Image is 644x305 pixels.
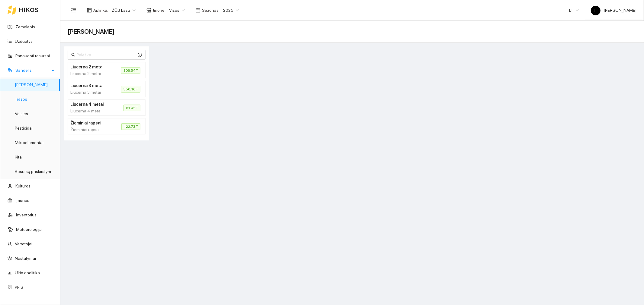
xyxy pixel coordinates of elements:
a: [PERSON_NAME] [15,82,48,87]
a: Pesticidai [15,126,33,130]
span: menu-fold [71,8,76,13]
span: 122.73 T [121,123,140,130]
a: PPIS [15,285,23,290]
span: L [595,6,597,15]
a: Meteorologija [16,227,42,232]
span: ŽŪB Lašų [112,6,136,15]
span: shop [146,8,151,13]
span: [PERSON_NAME] [591,8,636,13]
a: Inventorius [16,212,37,217]
h4: Žieminiai rapsai [70,120,107,126]
div: Liucerna 4 metai [70,108,109,114]
a: Panaudoti resursai [15,53,50,58]
div: Liucerna 3 metai [70,89,107,96]
span: Aplinka : [93,7,108,14]
div: Liucerna 2 metai [70,70,107,77]
span: Derlius [68,27,114,36]
a: Vartotojai [15,241,32,246]
a: Resursų paskirstymas [15,169,56,174]
a: Nustatymai [15,256,36,261]
span: search [71,53,75,57]
a: Mikroelementai [15,140,43,145]
a: Veislės [15,111,28,116]
a: Ūkio analitika [15,270,40,275]
h4: Liucerna 2 metai [70,64,107,70]
span: Visos [169,6,185,15]
button: menu-fold [68,4,80,16]
span: info-circle [138,53,142,57]
span: calendar [196,8,200,13]
a: Užduotys [15,39,33,44]
span: Įmonė : [153,7,165,14]
a: Žemėlapis [15,24,35,29]
span: Sandėlis [15,64,50,76]
a: Įmonės [15,198,29,203]
span: 350.16 T [121,86,140,93]
a: Trąšos [15,97,27,102]
div: Žieminiai rapsai [70,126,107,133]
input: Paieška [77,52,136,58]
span: 306.54 T [121,67,140,74]
a: Kita [15,155,22,159]
h4: Liucerna 3 metai [70,82,107,89]
span: LT [569,6,579,15]
h4: Liucerna 4 metai [70,101,109,108]
a: Kultūros [15,184,30,188]
span: Sezonas : [202,7,219,14]
span: 2025 [223,6,239,15]
span: layout [87,8,92,13]
span: 81.42 T [123,105,140,111]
